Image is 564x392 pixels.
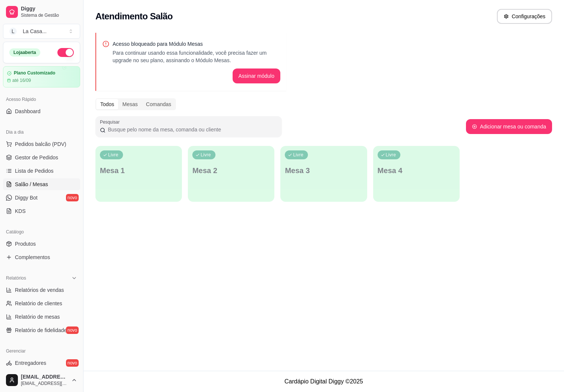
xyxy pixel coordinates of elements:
[100,165,177,176] p: Mesa 1
[113,49,280,64] p: Para continuar usando essa funcionalidade, você precisa fazer um upgrade no seu plano, assinando ...
[23,28,47,35] div: La Casa ...
[21,380,68,386] span: [EMAIL_ADDRESS][DOMAIN_NAME]
[21,6,77,12] span: Diggy
[12,77,31,83] article: até 16/09
[15,154,58,161] span: Gestor de Pedidos
[3,238,80,250] a: Produtos
[95,146,182,202] button: LivreMesa 1
[3,324,80,336] a: Relatório de fidelidadenovo
[280,146,367,202] button: LivreMesa 3
[142,99,176,109] div: Comandas
[466,119,552,134] button: Adicionar mesa ou comanda
[15,167,54,175] span: Lista de Pedidos
[3,226,80,238] div: Catálogo
[373,146,460,202] button: LivreMesa 4
[108,152,119,158] p: Livre
[3,251,80,263] a: Complementos
[3,66,80,87] a: Plano Customizadoaté 16/09
[84,371,564,392] footer: Cardápio Digital Diggy © 2025
[3,311,80,323] a: Relatório de mesas
[6,275,26,281] span: Relatórios
[14,70,55,76] article: Plano Customizado
[9,48,40,57] div: Loja aberta
[192,165,270,176] p: Mesa 2
[15,140,66,148] span: Pedidos balcão (PDV)
[3,345,80,357] div: Gerenciar
[3,357,80,369] a: Entregadoresnovo
[15,359,46,367] span: Entregadores
[21,374,68,380] span: [EMAIL_ADDRESS][DOMAIN_NAME]
[21,12,77,18] span: Sistema de Gestão
[497,9,552,24] button: Configurações
[118,99,142,109] div: Mesas
[113,40,280,48] p: Acesso bloqueado para Módulo Mesas
[3,126,80,138] div: Dia a dia
[15,240,36,248] span: Produtos
[3,105,80,117] a: Dashboard
[15,207,26,215] span: KDS
[15,313,60,321] span: Relatório de mesas
[15,286,64,294] span: Relatórios de vendas
[15,254,50,261] span: Complementos
[15,108,41,115] span: Dashboard
[3,165,80,177] a: Lista de Pedidos
[378,165,455,176] p: Mesa 4
[201,152,211,158] p: Livre
[9,28,17,35] span: L
[3,178,80,190] a: Salão / Mesas
[3,205,80,217] a: KDS
[3,138,80,150] button: Pedidos balcão (PDV)
[3,93,80,105] div: Acesso Rápido
[57,48,74,57] button: Alterar Status
[100,119,122,125] label: Pesquisar
[293,152,303,158] p: Livre
[233,68,281,83] button: Assinar módulo
[3,192,80,204] a: Diggy Botnovo
[3,284,80,296] a: Relatórios de vendas
[3,371,80,389] button: [EMAIL_ADDRESS][DOMAIN_NAME][EMAIL_ADDRESS][DOMAIN_NAME]
[15,300,62,307] span: Relatório de clientes
[3,24,80,39] button: Select a team
[15,181,48,188] span: Salão / Mesas
[15,326,67,334] span: Relatório de fidelidade
[285,165,362,176] p: Mesa 3
[3,3,80,21] a: DiggySistema de Gestão
[3,297,80,309] a: Relatório de clientes
[15,194,38,201] span: Diggy Bot
[95,10,173,22] h2: Atendimento Salão
[188,146,274,202] button: LivreMesa 2
[96,99,118,109] div: Todos
[3,152,80,163] a: Gestor de Pedidos
[386,152,396,158] p: Livre
[105,126,277,133] input: Pesquisar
